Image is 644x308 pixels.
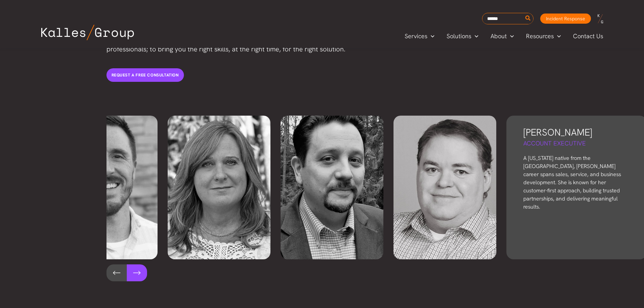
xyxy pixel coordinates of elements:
h5: Account Executive [523,139,630,147]
a: AboutMenu Toggle [484,31,520,41]
span: About [491,31,507,41]
h3: [PERSON_NAME] [523,126,630,139]
span: Menu Toggle [507,31,514,41]
img: Kalles Group [41,25,134,40]
a: Incident Response [540,14,591,24]
span: Menu Toggle [554,31,561,41]
span: Solutions [447,31,471,41]
a: ServicesMenu Toggle [399,31,440,41]
span: Services [405,31,427,41]
span: Contact Us [573,31,603,41]
span: Resources [526,31,554,41]
p: A [US_STATE] native from the [GEOGRAPHIC_DATA], [PERSON_NAME] career spans sales, service, and bu... [523,154,630,211]
nav: Primary Site Navigation [399,30,610,42]
span: Request a free consultation [112,72,179,78]
a: ResourcesMenu Toggle [520,31,567,41]
button: Search [524,13,532,24]
a: Request a free consultation [106,68,184,82]
a: SolutionsMenu Toggle [440,31,484,41]
span: Menu Toggle [471,31,478,41]
span: Menu Toggle [427,31,434,41]
a: Contact Us [567,31,610,41]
